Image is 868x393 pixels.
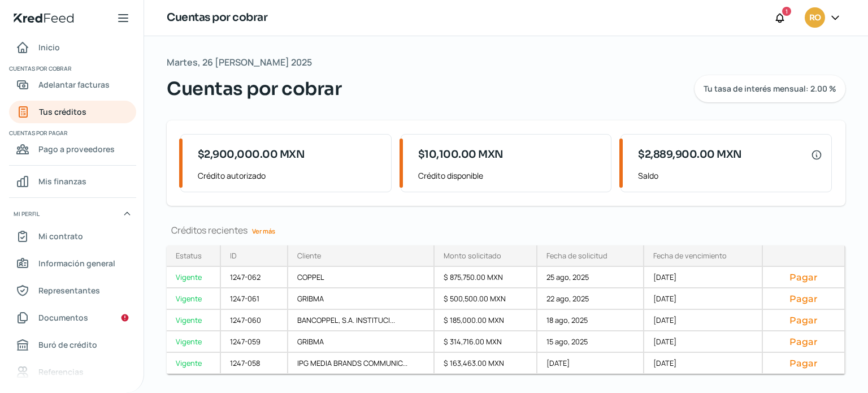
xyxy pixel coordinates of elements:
span: Representantes [38,283,100,297]
div: [DATE] [644,310,763,331]
a: Pago a proveedores [9,138,136,161]
a: Vigente [167,331,221,353]
a: Vigente [167,288,221,310]
div: IPG MEDIA BRANDS COMMUNIC... [288,353,435,374]
div: [DATE] [644,331,763,353]
div: GRIBMA [288,288,435,310]
a: Vigente [167,310,221,331]
div: [DATE] [644,353,763,374]
button: Pagar [772,293,835,304]
div: [DATE] [644,267,763,288]
div: $ 163,463.00 MXN [435,353,537,374]
span: $2,889,900.00 MXN [638,147,742,162]
div: [DATE] [644,288,763,310]
button: Pagar [772,336,835,347]
span: Buró de crédito [38,338,97,352]
div: 1247-061 [221,288,288,310]
span: Información general [38,256,115,270]
span: Cuentas por cobrar [9,63,134,74]
a: Representantes [9,279,136,302]
div: ID [230,251,237,261]
button: Pagar [772,271,835,283]
div: GRIBMA [288,331,435,353]
span: Saldo [638,169,822,183]
div: Monto solicitado [444,251,501,261]
span: Martes, 26 [PERSON_NAME] 2025 [167,54,312,71]
a: Buró de crédito [9,334,136,356]
a: Mis finanzas [9,170,136,193]
div: $ 875,750.00 MXN [435,267,537,288]
button: Pagar [772,314,835,326]
div: 22 ago, 2025 [537,288,644,310]
div: 1247-059 [221,331,288,353]
div: 25 ago, 2025 [537,267,644,288]
span: Mis finanzas [38,174,86,188]
div: 15 ago, 2025 [537,331,644,353]
div: Créditos recientes [167,224,845,236]
span: Cuentas por pagar [9,128,134,138]
span: Documentos [38,310,88,325]
div: $ 185,000.00 MXN [435,310,537,331]
span: 1 [785,6,788,16]
span: Crédito disponible [418,169,602,183]
div: $ 314,716.00 MXN [435,331,537,353]
div: Fecha de vencimiento [653,251,727,261]
span: $10,100.00 MXN [418,147,504,162]
div: Estatus [176,251,202,261]
div: COPPEL [288,267,435,288]
span: Tu tasa de interés mensual: 2.00 % [704,85,836,93]
span: Cuentas por cobrar [167,75,341,102]
span: Mi perfil [14,209,40,219]
span: $2,900,000.00 MXN [198,147,305,162]
a: Mi contrato [9,225,136,248]
span: Mi contrato [38,229,83,243]
a: Vigente [167,353,221,374]
span: Crédito autorizado [198,169,382,183]
button: Pagar [772,357,835,369]
span: RO [809,11,821,25]
div: Fecha de solicitud [546,251,607,261]
span: Inicio [38,40,60,54]
a: Vigente [167,267,221,288]
div: 1247-058 [221,353,288,374]
a: Documentos [9,306,136,329]
a: Información general [9,252,136,275]
div: $ 500,500.00 MXN [435,288,537,310]
div: 1247-060 [221,310,288,331]
div: 18 ago, 2025 [537,310,644,331]
div: [DATE] [537,353,644,374]
h1: Cuentas por cobrar [167,10,267,26]
a: Adelantar facturas [9,74,136,96]
div: BANCOPPEL, S.A. INSTITUCI... [288,310,435,331]
div: Cliente [297,251,321,261]
a: Referencias [9,361,136,383]
span: Pago a proveedores [38,142,115,156]
span: Adelantar facturas [38,77,110,92]
span: Referencias [38,365,84,379]
div: 1247-062 [221,267,288,288]
span: Tus créditos [39,105,86,119]
a: Inicio [9,36,136,59]
a: Ver más [248,222,280,240]
a: Tus créditos [9,101,136,123]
